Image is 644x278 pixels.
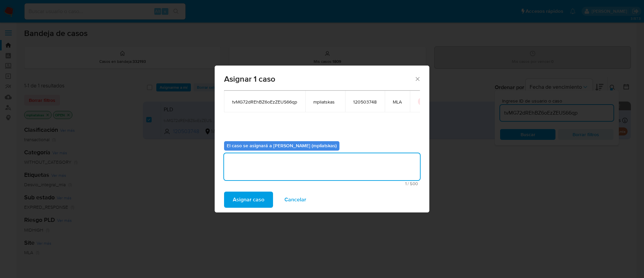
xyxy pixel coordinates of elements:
span: Cancelar [284,192,306,207]
button: icon-button [418,97,426,106]
span: tvMG72dREhBZ6oEzZEUS66qp [232,99,297,105]
button: Cerrar ventana [414,76,420,82]
span: mpliatskas [313,99,337,105]
span: 120503748 [353,99,377,105]
div: assign-modal [215,66,429,212]
span: Asignar caso [233,192,264,207]
button: Cancelar [276,192,315,208]
button: Asignar caso [224,192,273,208]
span: Máximo 500 caracteres [226,182,418,186]
span: MLA [393,99,402,105]
b: El caso se asignará a [PERSON_NAME] (mpliatskas) [227,142,337,149]
span: Asignar 1 caso [224,75,414,83]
